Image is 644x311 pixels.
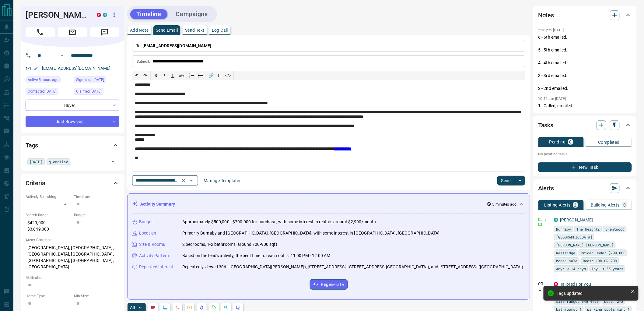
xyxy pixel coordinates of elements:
[497,176,515,186] button: Send
[26,138,119,153] div: Tags
[538,8,632,23] div: Notes
[139,230,156,236] p: Location
[26,176,119,190] div: Criteria
[544,203,571,207] p: Listing Alerts
[28,88,56,94] span: Contacted [DATE]
[538,34,632,92] p: 6 - 6th emailed. 5 - 5th emailed. 4 - 4th emailed. 3 - 3rd emailed. 2 - 2nd emailed.
[538,28,564,32] p: 2:38 pm [DATE]
[26,237,119,243] p: Areas Searched:
[224,305,229,310] svg: Opportunities
[187,176,196,185] button: Open
[171,73,174,78] span: 𝐔
[33,66,38,71] svg: Email Verified
[74,88,119,97] div: Sat Jul 26 2025
[143,43,212,48] span: [EMAIL_ADDRESS][DOMAIN_NAME]
[42,66,111,71] a: [EMAIL_ADDRESS][DOMAIN_NAME]
[130,28,149,32] p: Add Note
[492,202,516,207] p: 5 minutes ago
[560,282,591,287] a: Tailored For You
[26,218,71,234] p: $429,000 - $3,849,000
[556,242,614,248] span: [PERSON_NAME] [PERSON_NAME]
[497,176,526,186] div: split button
[576,226,600,232] span: The Heights
[26,100,119,111] div: Buyer
[538,222,542,227] svg: Email
[26,88,71,97] div: Sat Jul 26 2025
[130,9,167,19] button: Timeline
[132,40,525,52] p: To:
[26,27,55,37] span: Call
[538,150,632,159] p: No pending tasks
[583,258,617,264] span: Beds: 1BD OR 2BD
[556,250,575,256] span: Westridge
[188,71,196,80] button: Numbered list
[554,282,558,286] div: property.ca
[132,71,141,80] button: ↶
[103,13,107,17] div: condos.ca
[26,293,71,299] p: Home Type:
[76,88,101,94] span: Claimed [DATE]
[139,241,165,248] p: Size & Rooms
[554,218,558,222] div: condos.ca
[26,76,71,85] div: Sun Oct 12 2025
[236,305,241,310] svg: Agent Actions
[556,234,592,240] span: [GEOGRAPHIC_DATA]
[182,253,331,259] p: Based on the lead's activity, the best time to reach out is: 11:00 PM - 12:00 AM
[182,230,440,236] p: Primarily Burnaby and [GEOGRAPHIC_DATA], [GEOGRAPHIC_DATA], with some interest in [GEOGRAPHIC_DAT...
[605,226,625,232] span: Brentwood
[538,281,550,287] p: Off
[49,159,68,165] span: g-emailed
[538,162,632,172] button: New Task
[179,176,188,185] button: Clear
[160,71,169,80] button: 𝑰
[591,203,620,207] p: Building Alerts
[538,120,553,130] h2: Tasks
[591,266,623,272] span: Any: < 25 years
[169,71,177,80] button: 𝐔
[556,266,586,272] span: Any: < 14 days
[137,59,150,64] p: Subject:
[623,203,626,207] p: 0
[130,306,135,310] p: All
[74,194,119,200] p: Timeframe:
[556,258,577,264] span: Mode: Sale
[549,140,566,144] p: Pending
[139,253,169,259] p: Activity Pattern
[224,71,233,80] button: </>
[207,71,215,80] button: 🔗
[538,217,550,222] p: Daily
[574,203,577,207] p: 2
[538,287,542,291] svg: Push Notification Only
[200,176,245,186] button: Manage Templates
[538,181,632,196] div: Alerts
[182,264,523,270] p: Repeatedly viewed 306 - [GEOGRAPHIC_DATA][PERSON_NAME]), [STREET_ADDRESS], [STREET_ADDRESS][GEOGR...
[97,13,101,17] div: property.ca
[74,76,119,85] div: Fri Jul 25 2025
[26,178,45,188] h2: Criteria
[26,140,38,150] h2: Tags
[212,305,216,310] svg: Requests
[598,140,620,144] p: Completed
[182,219,376,225] p: Approximately $500,000 - $700,000 for purchase, with some interest in rentals around $2,900/month
[156,28,178,32] p: Send Email
[26,212,71,218] p: Search Range:
[170,9,214,19] button: Campaigns
[310,279,348,290] button: Regenerate
[28,77,58,83] span: Active 5 hours ago
[76,77,104,83] span: Signed up [DATE]
[30,159,43,165] span: [DATE]
[538,103,632,109] p: 1 - Called, emailed.
[140,201,175,207] p: Activity Summary
[141,71,149,80] button: ↷
[179,73,184,78] s: ab
[90,27,119,37] span: Message
[26,116,119,127] div: Just Browsing
[581,250,625,256] span: Price: Under $700,000
[560,217,593,222] a: [PERSON_NAME]
[139,264,173,270] p: Repeated Interest
[151,305,156,310] svg: Notes
[538,183,554,193] h2: Alerts
[185,28,205,32] p: Send Text
[26,275,119,281] p: Motivation:
[557,291,628,296] div: Tags updated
